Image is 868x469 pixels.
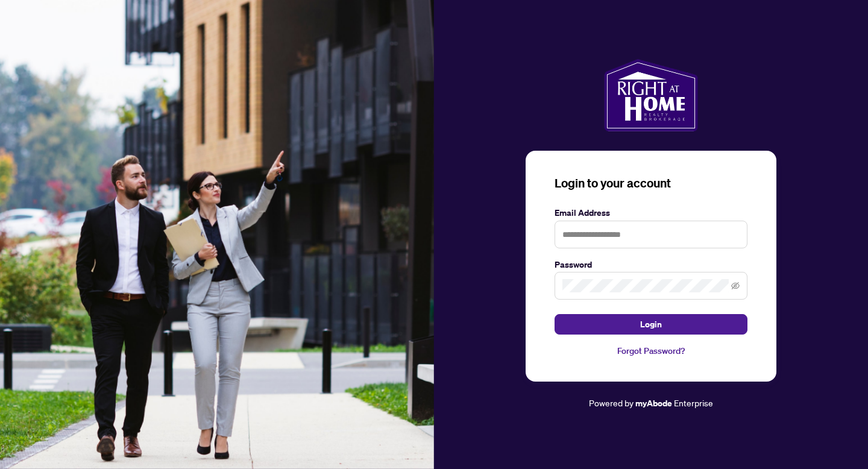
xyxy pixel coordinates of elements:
span: Login [640,315,662,334]
a: Forgot Password? [555,344,747,357]
span: Enterprise [674,397,713,408]
label: Password [555,258,747,271]
h3: Login to your account [555,175,747,192]
span: eye-invisible [731,282,740,290]
img: ma-logo [604,59,697,131]
label: Email Address [555,206,747,219]
span: Powered by [589,397,634,408]
button: Login [555,314,747,335]
a: myAbode [635,397,672,410]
